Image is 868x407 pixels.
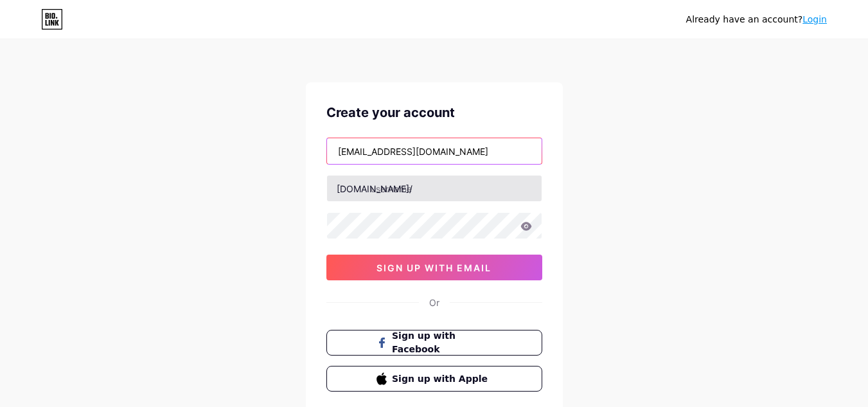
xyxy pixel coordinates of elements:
[392,372,492,386] span: Sign up with Apple
[337,182,412,195] div: [DOMAIN_NAME]/
[802,14,827,24] a: Login
[326,366,542,392] button: Sign up with Apple
[326,330,542,356] button: Sign up with Facebook
[326,103,542,122] div: Create your account
[376,262,492,273] span: sign up with email
[327,138,542,164] input: Email
[326,255,542,280] button: sign up with email
[429,296,439,309] div: Or
[327,176,542,201] input: username
[686,13,827,26] div: Already have an account?
[392,329,492,356] span: Sign up with Facebook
